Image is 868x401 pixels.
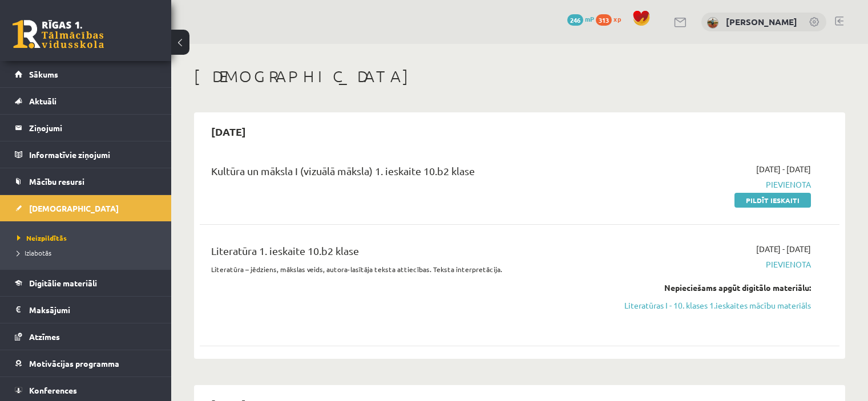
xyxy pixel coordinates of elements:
p: Literatūra – jēdziens, mākslas veids, autora-lasītāja teksta attiecības. Teksta interpretācija. [211,264,605,274]
div: Nepieciešams apgūt digitālo materiālu: [623,282,811,294]
legend: Ziņojumi [29,115,157,141]
span: Neizpildītās [17,233,67,242]
a: Digitālie materiāli [15,270,157,296]
a: Motivācijas programma [15,350,157,376]
legend: Maksājumi [29,297,157,323]
a: Neizpildītās [17,233,160,243]
a: 246 mP [567,14,594,23]
span: Izlabotās [17,248,51,257]
span: [DATE] - [DATE] [756,163,811,175]
span: Aktuāli [29,96,56,106]
a: Atzīmes [15,323,157,350]
img: Toms Tarasovs [707,17,718,29]
h2: [DATE] [200,118,257,145]
a: [DEMOGRAPHIC_DATA] [15,195,157,221]
a: 313 xp [596,14,627,23]
h1: [DEMOGRAPHIC_DATA] [194,67,845,86]
a: Mācību resursi [15,168,157,195]
a: Maksājumi [15,297,157,323]
span: Motivācijas programma [29,358,119,368]
a: Ziņojumi [15,115,157,141]
span: Pievienota [623,258,811,270]
a: [PERSON_NAME] [726,16,797,27]
a: Sākums [15,61,157,87]
div: Kultūra un māksla I (vizuālā māksla) 1. ieskaite 10.b2 klase [211,163,605,184]
a: Literatūras I - 10. klases 1.ieskaites mācību materiāls [623,299,811,311]
span: Atzīmes [29,331,60,342]
span: Mācību resursi [29,176,84,187]
span: 246 [567,14,583,26]
span: 313 [596,14,612,26]
legend: Informatīvie ziņojumi [29,141,157,168]
span: [DEMOGRAPHIC_DATA] [29,203,119,213]
span: xp [613,14,621,23]
a: Informatīvie ziņojumi [15,141,157,168]
span: Konferences [29,385,77,395]
span: Digitālie materiāli [29,278,97,288]
span: Sākums [29,69,58,79]
span: Pievienota [623,179,811,191]
span: [DATE] - [DATE] [756,243,811,255]
a: Pildīt ieskaiti [734,193,811,208]
a: Aktuāli [15,88,157,114]
a: Izlabotās [17,248,160,258]
span: mP [585,14,594,23]
a: Rīgas 1. Tālmācības vidusskola [13,20,104,48]
div: Literatūra 1. ieskaite 10.b2 klase [211,243,605,264]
